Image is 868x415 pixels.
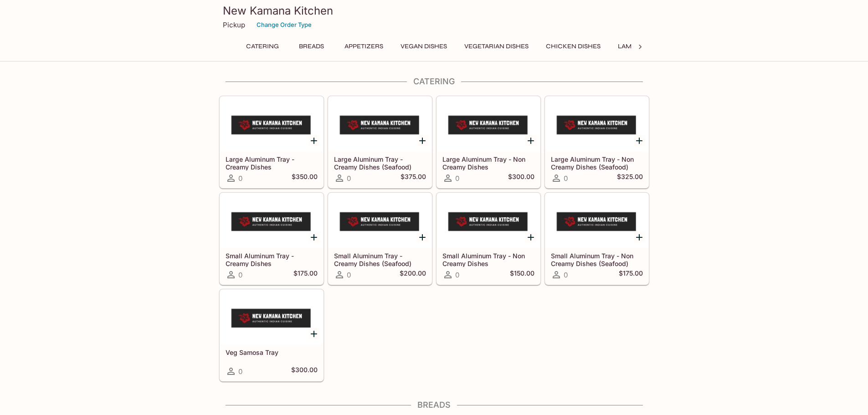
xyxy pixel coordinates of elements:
a: Large Aluminum Tray - Non Creamy Dishes (Seafood)0$325.00 [545,96,649,188]
div: Veg Samosa Tray [220,290,323,344]
div: Large Aluminum Tray - Creamy Dishes (Seafood) [329,97,431,151]
button: Add Large Aluminum Tray - Non Creamy Dishes [525,135,537,146]
button: Breads [291,40,332,53]
a: Veg Samosa Tray0$300.00 [220,289,324,381]
h5: $150.00 [510,269,534,280]
span: 0 [455,174,459,183]
span: 0 [564,271,568,279]
a: Large Aluminum Tray - Non Creamy Dishes0$300.00 [437,96,540,188]
a: Small Aluminum Tray - Non Creamy Dishes0$150.00 [437,193,540,285]
button: Lamb Dishes [613,40,665,53]
div: Large Aluminum Tray - Non Creamy Dishes (Seafood) [545,97,648,151]
div: Large Aluminum Tray - Creamy Dishes [220,97,323,151]
h5: $300.00 [508,173,534,184]
span: 0 [238,367,242,376]
button: Vegetarian Dishes [459,40,534,53]
span: 0 [564,174,568,183]
h5: $200.00 [400,269,426,280]
p: Pickup [223,20,245,29]
h5: $325.00 [617,173,643,184]
a: Large Aluminum Tray - Creamy Dishes0$350.00 [220,96,324,188]
div: Small Aluminum Tray - Non Creamy Dishes (Seafood) [545,193,648,248]
span: 0 [347,271,351,279]
div: Large Aluminum Tray - Non Creamy Dishes [437,97,540,151]
a: Small Aluminum Tray - Creamy Dishes0$175.00 [220,193,324,285]
button: Add Large Aluminum Tray - Non Creamy Dishes (Seafood) [634,135,645,146]
a: Small Aluminum Tray - Non Creamy Dishes (Seafood)0$175.00 [545,193,649,285]
h5: Small Aluminum Tray - Creamy Dishes [226,252,318,267]
h5: $350.00 [292,173,318,184]
a: Large Aluminum Tray - Creamy Dishes (Seafood)0$375.00 [328,96,432,188]
h3: New Kamana Kitchen [223,4,646,18]
a: Small Aluminum Tray - Creamy Dishes (Seafood)0$200.00 [328,193,432,285]
h5: Small Aluminum Tray - Non Creamy Dishes (Seafood) [551,252,643,267]
button: Add Small Aluminum Tray - Creamy Dishes (Seafood) [417,231,428,243]
h5: Large Aluminum Tray - Creamy Dishes (Seafood) [334,155,426,170]
div: Small Aluminum Tray - Non Creamy Dishes [437,193,540,248]
h5: Veg Samosa Tray [226,348,318,356]
button: Chicken Dishes [541,40,606,53]
h5: $175.00 [619,269,643,280]
h5: Large Aluminum Tray - Non Creamy Dishes (Seafood) [551,155,643,170]
h5: Small Aluminum Tray - Non Creamy Dishes [442,252,534,267]
button: Catering [241,40,284,53]
h5: Large Aluminum Tray - Non Creamy Dishes [442,155,534,170]
h5: $375.00 [401,173,426,184]
div: Small Aluminum Tray - Creamy Dishes [220,193,323,248]
span: 0 [347,174,351,183]
button: Add Small Aluminum Tray - Non Creamy Dishes [525,231,537,243]
button: Add Large Aluminum Tray - Creamy Dishes (Seafood) [417,135,428,146]
button: Add Small Aluminum Tray - Non Creamy Dishes (Seafood) [634,231,645,243]
h5: Small Aluminum Tray - Creamy Dishes (Seafood) [334,252,426,267]
button: Add Small Aluminum Tray - Creamy Dishes [308,231,320,243]
span: 0 [455,271,459,279]
h5: $175.00 [293,269,318,280]
button: Appetizers [339,40,388,53]
div: Small Aluminum Tray - Creamy Dishes (Seafood) [329,193,431,248]
span: 0 [238,174,242,183]
button: Add Veg Samosa Tray [308,328,320,339]
span: 0 [238,271,242,279]
h5: Large Aluminum Tray - Creamy Dishes [226,155,318,170]
h5: $300.00 [291,366,318,377]
h4: Catering [219,77,649,87]
button: Vegan Dishes [395,40,452,53]
button: Add Large Aluminum Tray - Creamy Dishes [308,135,320,146]
h4: Breads [219,400,649,410]
button: Change Order Type [252,18,316,32]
